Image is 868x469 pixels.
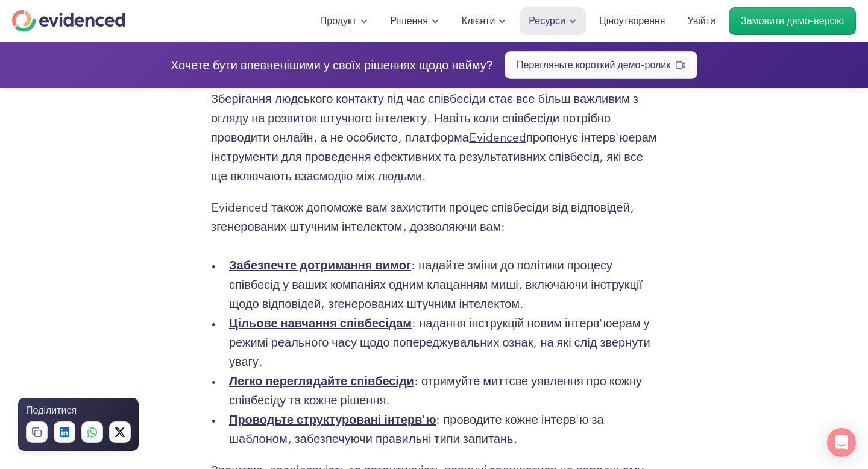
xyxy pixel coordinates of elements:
font: Замовити демо-версію [741,14,844,27]
a: Дім [12,10,125,32]
font: Ресурси [529,14,565,27]
font: Ціноутворення [599,14,665,27]
a: Цільове навчання співбесідам [229,315,412,331]
a: Увійти [679,7,725,35]
font: : надання інструкцій новим інтерв'юерам у режимі реального часу щодо попереджувальних ознак, на я... [229,315,653,370]
a: Забезпечте дотримання вимог [229,257,411,273]
div: Відкрити Intercom Messenger [827,428,856,457]
a: Проводьте структуровані інтерв'ю [229,412,436,427]
font: Поділитися [26,404,77,417]
font: пропонує інтерв'юерам інструменти для проведення ефективних та результативних співбесід, які все ... [211,130,660,184]
font: Хочете бути впевненішими у своїх рішеннях щодо найму? [171,57,492,73]
font: Перегляньте короткий демо-ролик [517,58,670,71]
font: Рішення [391,14,428,27]
font: Evidenced також допоможе вам захистити процес співбесіди від відповідей, згенерованих штучним інт... [211,200,637,234]
font: Клієнти [462,14,495,27]
font: Увійти [688,14,716,27]
a: Замовити демо-версію [729,7,856,35]
a: Легко переглядайте співбесіди [229,373,414,389]
a: Ціноутворення [590,7,675,35]
a: Evidenced [469,130,526,145]
font: : отримуйте миттєве уявлення про кожну співбесіду та кожне рішення. [229,373,645,408]
font: Продукт [320,14,357,27]
font: : надайте зміни до політики процесу співбесід у ваших компаніях одним клацанням миші, включаючи і... [229,257,646,312]
font: Зберігання людського контакту під час співбесіди стає все більш важливим з огляду на розвиток шту... [211,91,641,145]
a: Перегляньте короткий демо-ролик [505,51,697,79]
